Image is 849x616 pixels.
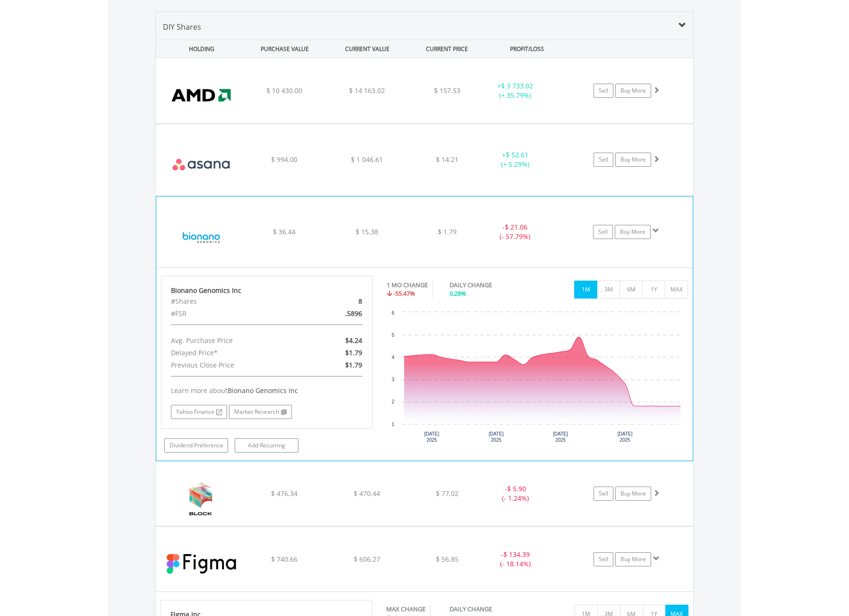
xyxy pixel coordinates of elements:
button: MAX [665,281,688,299]
span: $ 10 430.00 [266,86,302,95]
span: $ 134.39 [503,550,530,559]
span: $ 1 046.61 [351,155,383,164]
span: $ 21.06 [505,222,527,231]
div: DAILY CHANGE [450,281,525,290]
a: Sell [594,552,613,566]
img: EQU.US.XYZ.png [161,473,242,524]
img: EQU.US.AMD.png [161,70,242,121]
a: Market Research [229,405,292,419]
span: $ 77.02 [436,489,458,498]
button: 1Y [642,281,665,299]
span: DIY Shares [163,22,201,32]
svg: Interactive chart [387,308,688,449]
div: 8 [301,295,369,308]
span: $ 56.85 [436,555,458,564]
a: Add Recurring [235,438,298,453]
img: EQU.US.ASAN.png [161,136,242,193]
span: $4.24 [345,336,362,345]
img: EQU.US.BNGO.png [161,208,242,265]
div: MAX CHANGE [386,605,425,614]
div: Learn more about [171,386,363,395]
div: PROFIT/LOSS [486,40,567,58]
span: 0.28% [450,289,466,298]
span: $ 15.38 [356,227,378,236]
span: $ 52.61 [506,150,528,159]
text: 4 [391,355,394,360]
text: [DATE] 2025 [553,431,568,443]
div: CURRENT PRICE [409,40,484,58]
div: Previous Close Price [164,359,301,371]
div: Bionano Genomics Inc [171,286,363,295]
div: #FSR [164,308,301,320]
img: EQU.US.FIG.png [161,539,242,589]
text: [DATE] 2025 [424,431,439,443]
div: CURRENT VALUE [327,40,408,58]
div: Delayed Price* [164,347,301,359]
span: $1.79 [345,348,362,357]
div: + (+ 5.29%) [480,150,551,169]
text: 5 [391,333,394,338]
div: PURCHASE VALUE [244,40,325,58]
span: $ 5.90 [507,484,526,493]
a: Sell [593,225,613,239]
text: [DATE] 2025 [617,431,632,443]
a: Dividend Preference [164,438,228,453]
div: - (- 1.24%) [480,484,551,503]
div: #Shares [164,295,301,308]
text: 2 [391,399,394,404]
a: Yahoo Finance [171,405,227,419]
div: HOLDING [156,40,242,58]
a: Buy More [615,225,651,239]
text: 1 [391,422,394,427]
div: + (+ 35.79%) [480,81,551,100]
a: Buy More [615,84,651,98]
div: - (- 18.14%) [480,550,551,569]
div: Chart. Highcharts interactive chart. [387,308,688,449]
span: $ 36.44 [273,227,296,236]
a: Sell [594,487,613,501]
span: -55.47% [393,289,415,298]
a: Buy More [615,552,651,566]
button: 6M [620,281,643,299]
span: $ 606.27 [354,555,380,564]
text: [DATE] 2025 [488,431,503,443]
div: 1 MO CHANGE [387,281,428,290]
span: $ 14 163.02 [349,86,385,95]
span: $ 470.44 [354,489,380,498]
span: $ 740.66 [271,555,297,564]
a: Buy More [615,153,651,167]
button: 3M [597,281,620,299]
button: 1M [574,281,597,299]
span: $ 476.34 [271,489,297,498]
div: - (- 57.79%) [480,222,551,241]
a: Sell [594,153,613,167]
div: Avg. Purchase Price [164,334,301,347]
span: $1.79 [345,360,362,369]
a: Buy More [615,487,651,501]
span: $ 3 733.02 [501,81,533,90]
div: DAILY CHANGE [450,605,525,614]
div: .5896 [301,308,369,320]
span: $ 1.79 [438,227,457,236]
span: $ 157.53 [434,86,460,95]
span: Bionano Genomics Inc [228,386,298,395]
span: $ 994.00 [271,155,297,164]
text: 6 [391,310,394,316]
a: Sell [594,84,613,98]
text: 3 [391,377,394,382]
span: $ 14.21 [436,155,458,164]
